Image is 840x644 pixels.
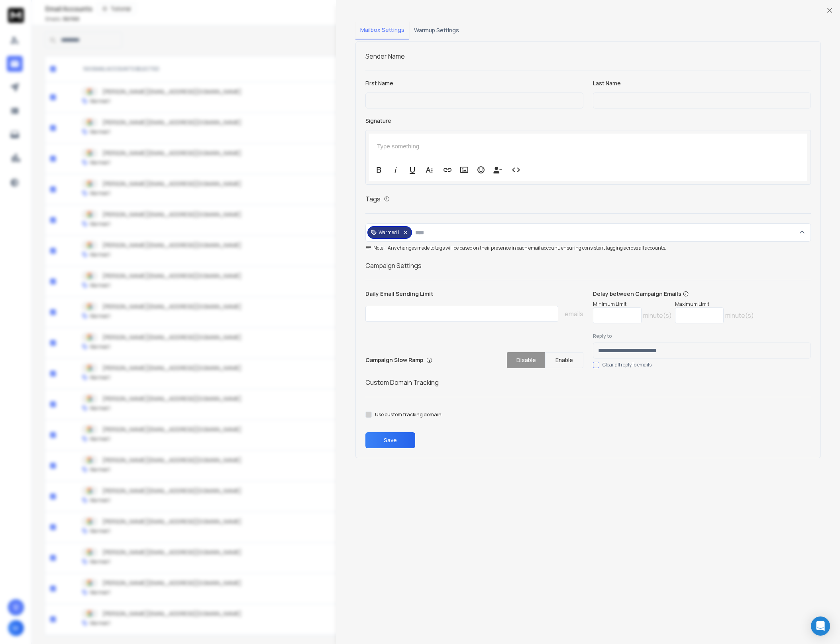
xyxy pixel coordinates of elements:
[473,162,489,178] button: Emoticons
[675,301,754,307] p: Maximum Limit
[355,21,409,39] button: Mailbox Settings
[365,356,432,364] p: Campaign Slow Ramp
[365,245,811,251] div: Any changes made to tags will be based on their presence in each email account, ensuring consiste...
[565,309,583,319] p: emails
[643,311,672,320] p: minute(s)
[379,229,399,236] p: Warmed 1
[375,412,442,418] label: Use custom tracking domain
[365,378,811,387] h1: Custom Domain Tracking
[365,432,415,448] button: Save
[365,290,583,301] p: Daily Email Sending Limit
[593,81,811,86] label: Last Name
[593,301,672,307] p: Minimum Limit
[545,352,583,368] button: Enable
[409,22,464,39] button: Warmup Settings
[811,616,830,636] div: Open Intercom Messenger
[371,162,387,178] button: Bold (⌘B)
[365,261,811,270] h1: Campaign Settings
[508,162,524,178] button: Code View
[725,311,754,320] p: minute(s)
[593,290,754,298] p: Delay between Campaign Emails
[507,352,545,368] button: Disable
[365,51,811,61] h1: Sender Name
[365,245,385,251] span: Note:
[603,362,652,368] label: Clear all replyTo emails
[405,162,420,178] button: Underline (⌘U)
[422,162,437,178] button: More Text
[593,333,811,339] label: Reply to
[490,162,505,178] button: Insert Unsubscribe Link
[365,81,583,86] label: First Name
[365,194,381,204] h1: Tags
[365,118,811,124] label: Signature
[388,162,403,178] button: Italic (⌘I)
